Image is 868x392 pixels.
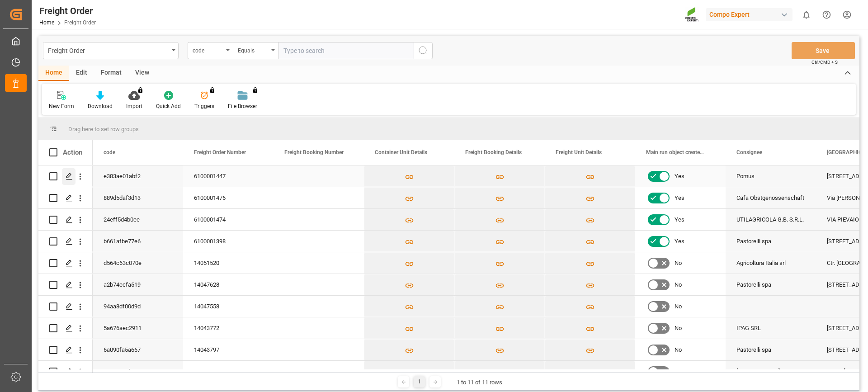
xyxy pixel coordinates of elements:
[38,187,93,209] div: Press SPACE to select this row.
[414,42,433,59] button: search button
[39,19,54,26] a: Home
[183,317,274,339] div: 14043772
[68,126,139,132] span: Drag here to set row groups
[736,149,762,156] span: Consignee
[48,44,169,56] div: Freight Order
[796,5,816,25] button: show 0 new notifications
[93,296,183,317] div: 94aa8df00d9d
[646,149,707,156] span: Main run object created Status
[465,149,522,156] span: Freight Booking Details
[675,166,684,187] span: Yes
[726,361,816,382] div: [PERSON_NAME]
[63,148,82,156] div: Action
[93,339,183,360] div: 6a090fa5a667
[38,361,93,383] div: Press SPACE to select this row.
[49,102,74,110] div: New Form
[193,44,223,55] div: code
[93,252,183,274] div: d564c63c070e
[104,149,115,156] span: code
[675,296,682,317] span: No
[156,102,181,110] div: Quick Add
[128,66,156,81] div: View
[183,339,274,360] div: 14043797
[675,231,684,252] span: Yes
[38,66,69,81] div: Home
[675,253,682,274] span: No
[726,317,816,339] div: IPAG SRL
[811,59,838,66] span: Ctrl/CMD + S
[183,231,274,252] div: 6100001398
[183,252,274,274] div: 14051520
[183,165,274,187] div: 6100001447
[685,7,699,23] img: Screenshot%202023-09-29%20at%2010.02.21.png_1712312052.png
[38,296,93,317] div: Press SPACE to select this row.
[43,42,179,59] button: open menu
[94,66,128,81] div: Format
[792,42,855,59] button: Save
[93,274,183,295] div: a2b74ecfa519
[556,149,602,156] span: Freight Unit Details
[93,209,183,230] div: 24eff5d4b0ee
[183,296,274,317] div: 14047558
[726,165,816,187] div: Pomus
[93,165,183,187] div: e383ae01abf2
[39,4,96,18] div: Freight Order
[414,376,425,387] div: 1
[457,378,502,387] div: 1 to 11 of 11 rows
[726,187,816,208] div: Cafa Obstgenossenschaft
[93,361,183,382] div: e7974e22b37c
[38,209,93,231] div: Press SPACE to select this row.
[93,231,183,252] div: b661afbe77e6
[726,209,816,230] div: UTILAGRICOLA G.B. S.R.L.
[726,231,816,252] div: Pastorelli spa
[69,66,94,81] div: Edit
[233,42,278,59] button: open menu
[675,209,684,230] span: Yes
[38,231,93,252] div: Press SPACE to select this row.
[93,187,183,208] div: 889d5daf3d13
[816,5,837,25] button: Help Center
[183,187,274,208] div: 6100001476
[706,8,793,21] div: Compo Expert
[194,149,246,156] span: Freight Order Number
[183,361,274,382] div: 14043358
[375,149,427,156] span: Container Unit Details
[726,274,816,295] div: Pastorelli spa
[675,318,682,339] span: No
[726,252,816,274] div: Agricoltura Italia srl
[38,339,93,361] div: Press SPACE to select this row.
[38,274,93,296] div: Press SPACE to select this row.
[284,149,344,156] span: Freight Booking Number
[675,361,682,382] span: No
[183,209,274,230] div: 6100001474
[238,44,269,55] div: Equals
[188,42,233,59] button: open menu
[38,317,93,339] div: Press SPACE to select this row.
[675,340,682,360] span: No
[38,165,93,187] div: Press SPACE to select this row.
[93,317,183,339] div: 5a676aec2911
[675,274,682,295] span: No
[706,6,796,23] button: Compo Expert
[88,102,113,110] div: Download
[183,274,274,295] div: 14047628
[675,188,684,208] span: Yes
[726,339,816,360] div: Pastorelli spa
[38,252,93,274] div: Press SPACE to select this row.
[278,42,414,59] input: Type to search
